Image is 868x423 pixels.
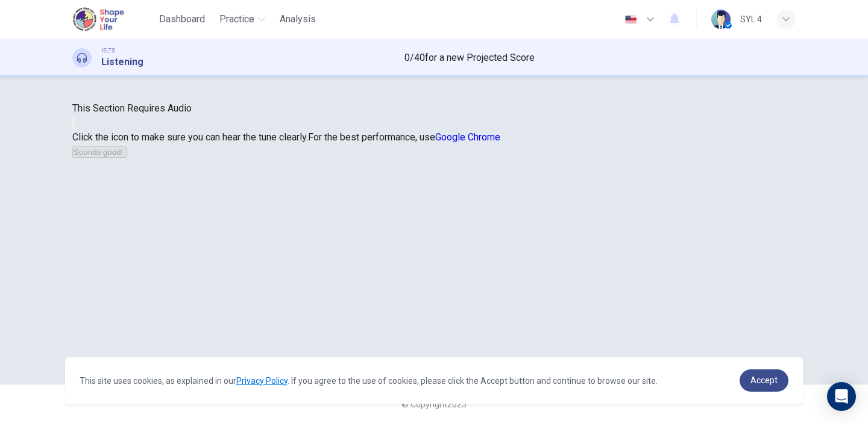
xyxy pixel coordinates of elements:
[72,146,127,158] button: Sounds good!
[401,399,467,409] span: © Copyright 2025
[101,55,143,69] h1: Listening
[65,357,803,404] div: cookieconsent
[219,12,254,27] span: Practice
[425,52,535,63] span: for a new Projected Score
[711,10,731,29] img: Profile picture
[827,382,856,411] div: Open Intercom Messenger
[80,376,658,386] span: This site uses cookies, as explained in our . If you agree to the use of cookies, please click th...
[72,102,192,114] span: This Section Requires Audio
[623,15,638,24] img: en
[740,369,788,392] a: dismiss cookie message
[404,52,425,63] span: 0 / 40
[275,8,321,30] button: Analysis
[236,376,288,386] a: Privacy Policy
[72,131,308,143] span: Click the icon to make sure you can hear the tune clearly.
[740,12,762,27] div: SYL 4
[308,131,500,143] span: For the best performance, use
[101,46,115,55] span: IELTS
[215,8,270,30] button: Practice
[72,7,127,31] img: Shape Your Life logo
[280,12,316,27] span: Analysis
[750,375,778,385] span: Accept
[159,12,205,27] span: Dashboard
[154,8,210,30] button: Dashboard
[435,131,500,143] a: Google Chrome
[72,7,154,31] a: Shape Your Life logo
